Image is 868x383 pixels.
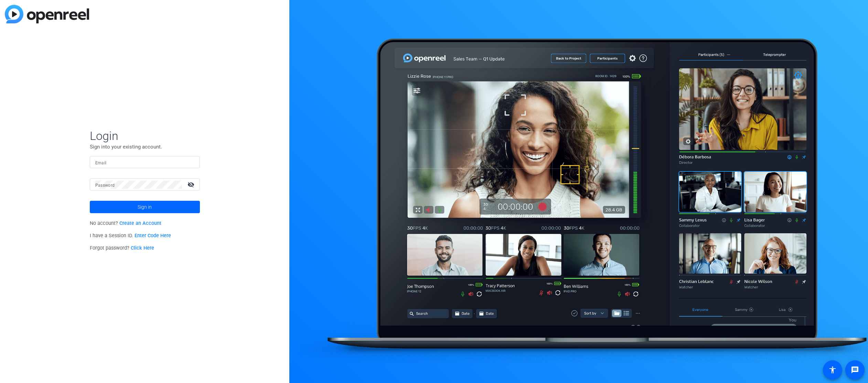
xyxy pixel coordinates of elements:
span: I have a Session ID. [90,233,171,239]
span: Login [90,129,200,143]
a: Enter Code Here [135,233,171,239]
mat-icon: accessibility [828,366,837,374]
a: Create an Account [119,220,161,226]
img: blue-gradient.svg [5,5,89,23]
a: Click Here [131,245,154,251]
input: Enter Email Address [95,158,194,166]
mat-icon: visibility_off [183,179,200,189]
button: Sign in [90,201,200,213]
mat-icon: message [851,366,859,374]
p: Sign into your existing account. [90,143,200,151]
mat-label: Password [95,183,115,188]
span: Forgot password? [90,245,154,251]
span: No account? [90,220,162,226]
span: Sign in [138,198,152,216]
mat-label: Email [95,161,107,165]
